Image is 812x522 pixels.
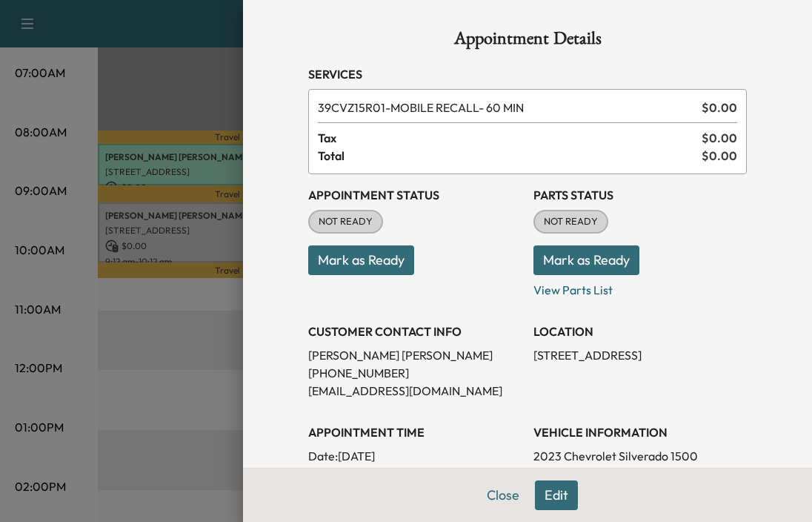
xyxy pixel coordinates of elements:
[533,245,639,275] button: Mark as Ready
[308,447,522,465] p: Date: [DATE]
[308,186,522,204] h3: Appointment Status
[308,65,747,83] h3: Services
[308,364,522,382] p: [PHONE_NUMBER]
[308,382,522,400] p: [EMAIL_ADDRESS][DOMAIN_NAME]
[308,245,414,275] button: Mark as Ready
[535,214,607,229] span: NOT READY
[308,423,522,441] h3: APPOINTMENT TIME
[535,480,578,510] button: Edit
[477,480,529,510] button: Close
[308,465,522,483] p: Arrival Window:
[702,147,737,165] span: $ 0.00
[318,147,702,165] span: Total
[533,323,747,340] h3: LOCATION
[318,129,702,147] span: Tax
[533,346,747,364] p: [STREET_ADDRESS]
[702,99,737,116] span: $ 0.00
[318,99,696,116] span: MOBILE RECALL- 60 MIN
[397,465,505,483] span: 6:00 AM - 10:00 AM
[308,346,522,364] p: [PERSON_NAME] [PERSON_NAME]
[308,30,747,53] h1: Appointment Details
[702,129,737,147] span: $ 0.00
[533,447,747,465] p: 2023 Chevrolet Silverado 1500
[533,423,747,441] h3: VEHICLE INFORMATION
[533,186,747,204] h3: Parts Status
[533,275,747,299] p: View Parts List
[310,214,382,229] span: NOT READY
[533,465,747,483] p: [US_VEHICLE_IDENTIFICATION_NUMBER]
[308,323,522,340] h3: CUSTOMER CONTACT INFO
